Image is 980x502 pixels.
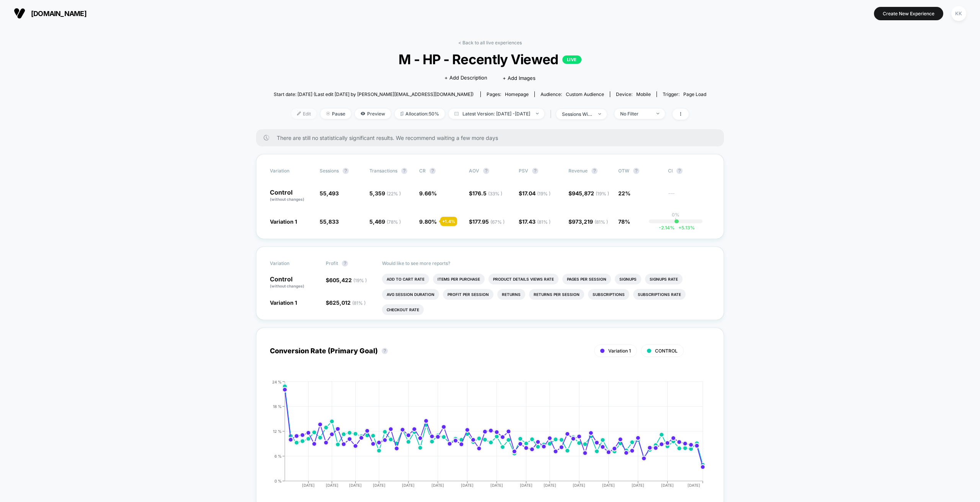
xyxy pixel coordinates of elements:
span: OTW [618,168,660,174]
p: Control [270,189,312,202]
span: 5.13 % [675,225,695,231]
span: Variation 1 [270,299,297,306]
span: 605,422 [329,277,367,283]
span: 177.95 [472,218,505,225]
li: Returns Per Session [529,289,584,300]
span: 17.04 [522,190,550,197]
span: Page Load [683,91,706,97]
span: $ [519,218,550,225]
tspan: [DATE] [431,483,444,487]
tspan: 18 % [273,404,282,408]
span: Custom Audience [566,91,604,97]
div: CONVERSION_RATE [262,380,702,494]
span: Allocation: 50% [395,109,445,119]
span: mobile [636,91,651,97]
span: homepage [505,91,529,97]
span: 945,872 [572,190,609,197]
li: Returns [497,289,525,300]
li: Items Per Purchase [433,274,485,284]
span: $ [519,190,550,197]
tspan: [DATE] [544,483,556,487]
span: There are still no statistically significant results. We recommend waiting a few more days [277,135,709,141]
img: end [657,113,659,114]
span: $ [326,277,367,283]
span: + Add Images [503,75,536,81]
li: Subscriptions Rate [633,289,686,300]
span: ( 33 % ) [488,191,502,197]
div: Pages: [487,91,529,97]
span: 17.43 [522,218,550,225]
tspan: 12 % [273,429,282,433]
img: edit [297,112,301,115]
tspan: [DATE] [688,483,700,487]
li: Add To Cart Rate [382,274,429,284]
tspan: [DATE] [520,483,532,487]
li: Product Details Views Rate [488,274,559,284]
span: $ [469,190,502,197]
a: < Back to all live experiences [458,40,522,45]
div: KK [951,6,966,21]
span: 22% [618,190,630,197]
span: Transactions [369,168,397,174]
span: CONTROL [655,348,678,354]
span: ( 81 % ) [595,219,608,225]
span: 78% [618,218,630,225]
span: 5,469 [369,218,401,225]
tspan: [DATE] [402,483,415,487]
span: | [548,109,556,120]
button: ? [633,168,639,174]
tspan: [DATE] [302,483,315,487]
li: Signups [615,274,641,284]
span: Edit [291,109,317,119]
span: 55,833 [320,218,339,225]
span: [DOMAIN_NAME] [31,10,87,18]
tspan: [DATE] [461,483,474,487]
span: Variation [270,168,312,174]
tspan: 0 % [274,478,282,483]
img: Visually logo [14,8,25,19]
tspan: [DATE] [326,483,338,487]
button: ? [342,260,348,266]
li: Profit Per Session [443,289,493,300]
span: $ [469,218,505,225]
span: Sessions [320,168,339,174]
span: 625,012 [329,299,366,306]
div: Trigger: [663,91,706,97]
button: ? [430,168,436,174]
div: Audience: [541,91,604,97]
span: 5,359 [369,190,401,197]
div: + 1.4 % [440,217,457,226]
span: (without changes) [270,197,304,201]
li: Subscriptions [588,289,629,300]
p: LIVE [562,55,581,64]
span: 9.80 % [419,218,437,225]
div: sessions with impression [562,111,593,117]
span: ( 19 % ) [537,191,550,197]
span: ( 22 % ) [387,191,401,197]
span: ( 78 % ) [387,219,401,225]
li: Checkout Rate [382,304,424,315]
button: ? [532,168,538,174]
button: ? [401,168,407,174]
p: Would like to see more reports? [382,260,710,266]
span: Device: [610,91,657,97]
span: -2.14 % [659,225,675,231]
span: 176.5 [472,190,502,197]
tspan: [DATE] [573,483,585,487]
span: Revenue [568,168,588,174]
span: 55,493 [320,190,339,197]
span: 973,219 [572,218,608,225]
img: calendar [454,112,459,115]
button: ? [676,168,683,174]
span: Variation 1 [270,218,297,225]
button: ? [483,168,489,174]
span: CI [668,168,710,174]
tspan: [DATE] [373,483,385,487]
span: ( 19 % ) [353,278,367,283]
tspan: [DATE] [632,483,644,487]
span: Profit [326,260,338,266]
img: end [536,113,539,114]
li: Signups Rate [645,274,683,284]
span: Pause [320,109,351,119]
span: Variation 1 [608,348,631,354]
